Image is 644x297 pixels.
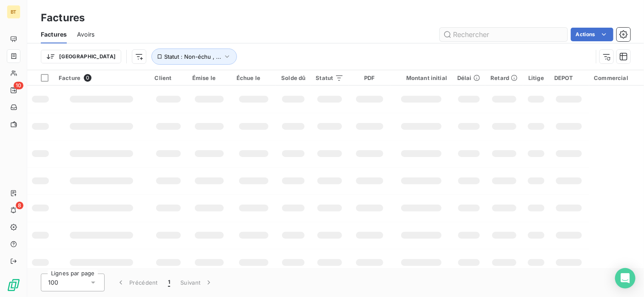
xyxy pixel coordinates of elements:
[111,274,163,291] button: Précédent
[7,5,20,19] div: BT
[237,74,271,81] div: Échue le
[151,49,237,65] button: Statut : Non-échu , ...
[41,30,67,39] span: Factures
[440,28,567,41] input: Rechercher
[164,53,221,60] span: Statut : Non-échu , ...
[457,74,480,81] div: Délai
[14,82,23,89] span: 10
[175,274,218,291] button: Suivant
[594,74,639,81] div: Commercial
[192,74,226,81] div: Émise le
[59,74,80,81] span: Facture
[168,278,170,287] span: 1
[16,202,23,209] span: 8
[84,74,91,82] span: 0
[281,74,306,81] div: Solde dû
[615,268,635,288] div: Open Intercom Messenger
[77,30,94,39] span: Avoirs
[41,10,85,26] h3: Factures
[154,74,182,81] div: Client
[163,274,175,291] button: 1
[7,278,20,292] img: Logo LeanPay
[316,74,343,81] div: Statut
[354,74,385,81] div: PDF
[554,74,584,81] div: DEPOT
[490,74,518,81] div: Retard
[41,50,121,63] button: [GEOGRAPHIC_DATA]
[396,74,447,81] div: Montant initial
[571,28,613,41] button: Actions
[48,278,58,287] span: 100
[528,74,544,81] div: Litige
